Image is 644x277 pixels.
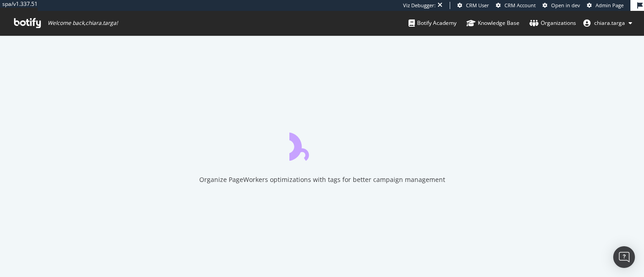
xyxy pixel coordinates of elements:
[576,16,639,30] button: chiara.targa
[587,2,624,9] a: Admin Page
[466,2,489,9] span: CRM User
[409,19,457,28] div: Botify Academy
[289,128,355,161] div: animation
[496,2,536,9] a: CRM Account
[613,246,635,268] div: Open Intercom Messenger
[403,2,436,9] div: Viz Debugger:
[551,2,580,9] span: Open in dev
[466,19,519,28] div: Knowledge Base
[48,19,118,27] span: Welcome back, chiara.targa !
[529,19,576,28] div: Organizations
[529,11,576,35] a: Organizations
[409,11,457,35] a: Botify Academy
[466,11,519,35] a: Knowledge Base
[594,19,625,27] span: chiara.targa
[543,2,580,9] a: Open in dev
[457,2,489,9] a: CRM User
[596,2,624,9] span: Admin Page
[505,2,536,9] span: CRM Account
[199,175,445,184] div: Organize PageWorkers optimizations with tags for better campaign management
